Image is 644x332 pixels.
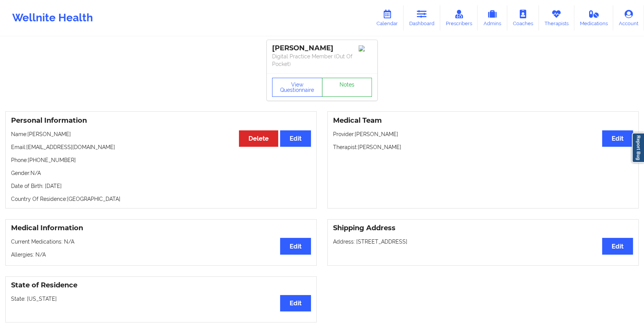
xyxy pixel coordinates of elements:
[613,5,644,30] a: Account
[11,195,311,203] p: Country Of Residence: [GEOGRAPHIC_DATA]
[11,251,311,258] p: Allergies: N/A
[11,116,311,125] h3: Personal Information
[333,116,633,125] h3: Medical Team
[333,238,633,245] p: Address: [STREET_ADDRESS]
[11,156,311,164] p: Phone: [PHONE_NUMBER]
[539,5,574,30] a: Therapists
[11,143,311,151] p: Email: [EMAIL_ADDRESS][DOMAIN_NAME]
[359,45,372,51] img: Image%2Fplaceholer-image.png
[11,130,311,138] p: Name: [PERSON_NAME]
[280,238,311,254] button: Edit
[11,169,311,177] p: Gender: N/A
[371,5,404,30] a: Calendar
[440,5,478,30] a: Prescribers
[11,224,311,233] h3: Medical Information
[333,224,633,233] h3: Shipping Address
[272,44,372,53] div: [PERSON_NAME]
[280,295,311,311] button: Edit
[404,5,440,30] a: Dashboard
[11,238,311,245] p: Current Medications: N/A
[574,5,614,30] a: Medications
[11,281,311,290] h3: State of Residence
[11,295,311,303] p: State: [US_STATE]
[280,130,311,147] button: Edit
[632,133,644,163] a: Report Bug
[272,53,372,68] p: Digital Practice Member (Out Of Pocket)
[272,78,322,97] button: View Questionnaire
[11,182,311,190] p: Date of Birth: [DATE]
[602,130,633,147] button: Edit
[602,238,633,254] button: Edit
[322,78,372,97] a: Notes
[507,5,539,30] a: Coaches
[333,130,633,138] p: Provider: [PERSON_NAME]
[477,5,507,30] a: Admins
[333,143,633,151] p: Therapist: [PERSON_NAME]
[239,130,278,147] button: Delete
